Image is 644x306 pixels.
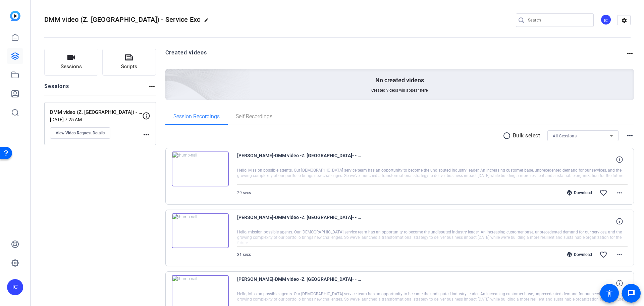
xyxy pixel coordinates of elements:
[528,16,588,24] input: Search
[599,189,607,197] mat-icon: favorite_border
[503,132,513,140] mat-icon: radio_button_unchecked
[513,132,540,140] p: Bulk select
[148,82,156,90] mat-icon: more_horiz
[172,151,229,186] img: thumb-nail
[165,49,626,62] h2: Created videos
[237,252,251,257] span: 31 secs
[121,63,137,71] span: Scripts
[237,275,361,291] span: [PERSON_NAME]-DMM video -Z. [GEOGRAPHIC_DATA]- - Service Exc-DMM video -Z. [GEOGRAPHIC_DATA]- - S...
[236,114,272,119] span: Self Recordings
[50,108,142,116] p: DMM video (Z. [GEOGRAPHIC_DATA]) - Service Excellence
[102,49,156,76] button: Scripts
[7,279,23,295] div: IC
[142,131,150,139] mat-icon: more_horiz
[600,14,611,25] div: IC
[50,117,142,122] p: [DATE] 7:25 AM
[44,15,201,24] span: DMM video (Z. [GEOGRAPHIC_DATA]) - Service Exc
[615,189,624,197] mat-icon: more_horiz
[599,251,607,259] mat-icon: favorite_border
[375,76,424,84] p: No created videos
[56,130,105,136] span: View Video Request Details
[600,14,612,26] ngx-avatar: Indy Comms
[90,2,250,148] img: Creted videos background
[204,18,212,26] mat-icon: edit
[50,127,110,139] button: View Video Request Details
[237,151,361,168] span: [PERSON_NAME]-DMM video -Z. [GEOGRAPHIC_DATA]- - Service Exc-DMM video -Z. Fallowfield- - Service...
[172,213,229,248] img: thumb-nail
[44,49,98,76] button: Sessions
[173,114,220,119] span: Session Recordings
[615,251,624,259] mat-icon: more_horiz
[605,289,613,297] mat-icon: accessibility
[10,11,20,21] img: blue-gradient.svg
[626,49,634,57] mat-icon: more_horiz
[563,252,595,257] div: Download
[627,289,635,297] mat-icon: message
[237,213,361,229] span: [PERSON_NAME]-DMM video -Z. [GEOGRAPHIC_DATA]- - Service Exc-DMM video -Z. Fallowfield- - Service...
[61,63,82,71] span: Sessions
[44,82,69,95] h2: Sessions
[237,190,251,195] span: 29 secs
[563,190,595,195] div: Download
[618,15,631,26] mat-icon: settings
[553,134,577,138] span: All Sessions
[626,132,634,140] mat-icon: more_horiz
[371,88,428,93] span: Created videos will appear here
